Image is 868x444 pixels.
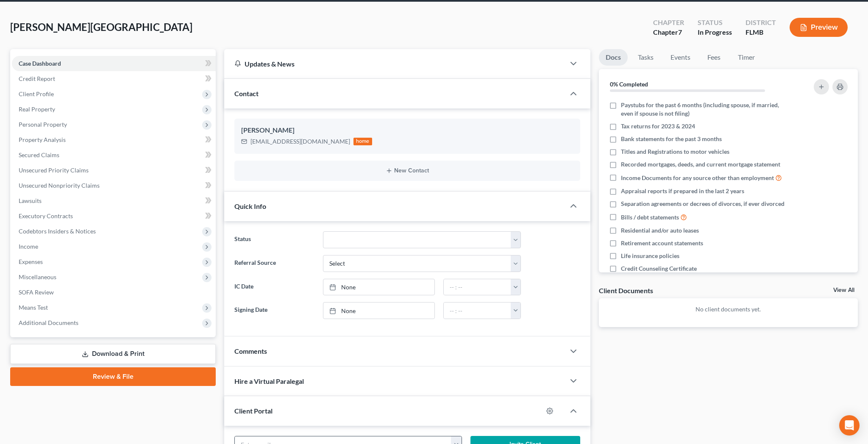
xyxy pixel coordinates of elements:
[12,208,216,224] a: Executory Contracts
[653,28,684,37] div: Chapter
[731,49,762,66] a: Timer
[12,147,216,163] a: Secured Claims
[234,59,555,68] div: Updates & News
[621,147,729,156] span: Titles and Registrations to motor vehicles
[621,160,780,169] span: Recorded mortgages, deeds, and current mortgage statement
[833,287,854,293] a: View All
[631,49,660,66] a: Tasks
[653,18,684,28] div: Chapter
[19,136,66,143] span: Property Analysis
[230,302,319,319] label: Signing Date
[10,344,216,364] a: Download & Print
[353,138,372,145] div: home
[621,174,774,182] span: Income Documents for any source other than employment
[19,258,43,265] span: Expenses
[323,279,434,295] a: None
[12,163,216,178] a: Unsecured Priority Claims
[241,125,573,136] div: [PERSON_NAME]
[234,407,273,415] span: Client Portal
[234,89,259,97] span: Contact
[621,252,679,260] span: Life insurance policies
[19,105,55,113] span: Real Property
[230,255,319,272] label: Referral Source
[19,212,73,219] span: Executory Contracts
[10,367,216,386] a: Review & File
[678,28,682,36] span: 7
[19,90,54,97] span: Client Profile
[621,213,679,222] span: Bills / debt statements
[19,166,89,174] span: Unsecured Priority Claims
[19,304,48,311] span: Means Test
[746,28,776,37] div: FLMB
[19,60,61,67] span: Case Dashboard
[664,49,697,66] a: Events
[701,49,728,66] a: Fees
[234,202,266,210] span: Quick Info
[12,193,216,208] a: Lawsuits
[19,243,38,250] span: Income
[19,197,42,204] span: Lawsuits
[599,286,653,295] div: Client Documents
[621,239,703,247] span: Retirement account statements
[19,273,56,280] span: Miscellaneous
[12,178,216,193] a: Unsecured Nonpriority Claims
[444,302,511,319] input: -- : --
[746,18,776,28] div: District
[790,18,848,37] button: Preview
[839,415,860,436] div: Open Intercom Messenger
[621,264,697,273] span: Credit Counseling Certificate
[610,80,648,88] strong: 0% Completed
[230,279,319,296] label: IC Date
[621,226,699,235] span: Residential and/or auto leases
[19,75,55,82] span: Credit Report
[234,377,304,385] span: Hire a Virtual Paralegal
[19,121,67,128] span: Personal Property
[12,56,216,71] a: Case Dashboard
[621,101,786,118] span: Paystubs for the past 6 months (including spouse, if married, even if spouse is not filing)
[621,122,695,130] span: Tax returns for 2023 & 2024
[621,200,785,208] span: Separation agreements or decrees of divorces, if ever divorced
[250,137,350,146] div: [EMAIL_ADDRESS][DOMAIN_NAME]
[230,231,319,248] label: Status
[12,285,216,300] a: SOFA Review
[621,187,744,195] span: Appraisal reports if prepared in the last 2 years
[444,279,511,295] input: -- : --
[19,289,54,296] span: SOFA Review
[241,167,573,174] button: New Contact
[323,302,434,319] a: None
[621,135,722,143] span: Bank statements for the past 3 months
[12,132,216,147] a: Property Analysis
[19,319,78,326] span: Additional Documents
[698,28,732,37] div: In Progress
[234,347,267,355] span: Comments
[698,18,732,28] div: Status
[19,151,59,158] span: Secured Claims
[19,182,100,189] span: Unsecured Nonpriority Claims
[10,21,192,33] span: [PERSON_NAME][GEOGRAPHIC_DATA]
[599,49,628,66] a: Docs
[19,228,96,235] span: Codebtors Insiders & Notices
[12,71,216,86] a: Credit Report
[606,305,851,314] p: No client documents yet.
